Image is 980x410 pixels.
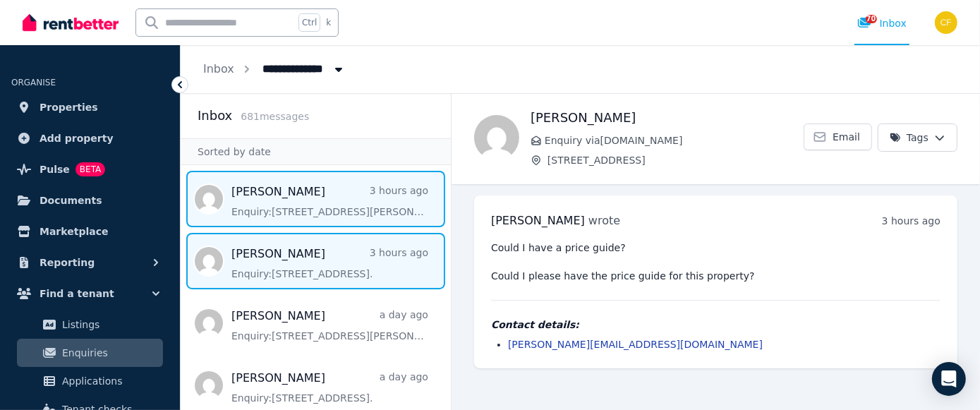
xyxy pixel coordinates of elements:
[231,370,428,405] a: [PERSON_NAME]a day agoEnquiry:[STREET_ADDRESS].
[545,133,804,147] span: Enquiry via [DOMAIN_NAME]
[890,131,928,145] span: Tags
[40,223,108,240] span: Marketplace
[62,316,157,333] span: Listings
[491,241,940,283] pre: Could I have a price guide? Could I please have the price guide for this property?
[40,285,114,302] span: Find a tenant
[17,310,163,339] a: Listings
[11,78,56,88] span: ORGANISE
[62,344,157,361] span: Enquiries
[231,246,428,281] a: [PERSON_NAME]3 hours agoEnquiry:[STREET_ADDRESS].
[203,62,234,76] a: Inbox
[40,192,102,209] span: Documents
[231,308,428,343] a: [PERSON_NAME]a day agoEnquiry:[STREET_ADDRESS][PERSON_NAME].
[491,214,585,227] span: [PERSON_NAME]
[588,214,620,227] span: wrote
[298,13,320,32] span: Ctrl
[935,11,957,34] img: Christos Fassoulidis
[241,111,309,122] span: 681 message s
[198,106,232,126] h2: Inbox
[11,155,169,183] a: PulseBETA
[62,373,157,390] span: Applications
[17,367,163,395] a: Applications
[11,279,169,308] button: Find a tenant
[11,93,169,121] a: Properties
[508,339,763,350] a: [PERSON_NAME][EMAIL_ADDRESS][DOMAIN_NAME]
[474,115,519,160] img: Anthony Birch
[11,124,169,152] a: Add property
[548,153,804,167] span: [STREET_ADDRESS]
[231,183,428,219] a: [PERSON_NAME]3 hours agoEnquiry:[STREET_ADDRESS][PERSON_NAME].
[17,339,163,367] a: Enquiries
[23,12,119,33] img: RentBetter
[181,138,451,165] div: Sorted by date
[804,123,872,150] a: Email
[181,45,368,93] nav: Breadcrumb
[882,215,940,227] time: 3 hours ago
[11,217,169,246] a: Marketplace
[40,99,98,116] span: Properties
[491,318,940,332] h4: Contact details:
[857,16,907,30] div: Inbox
[40,161,70,178] span: Pulse
[40,130,114,147] span: Add property
[75,162,105,176] span: BETA
[866,15,877,23] span: 70
[40,254,95,271] span: Reporting
[11,248,169,277] button: Reporting
[878,123,957,152] button: Tags
[11,186,169,215] a: Documents
[932,362,966,396] div: Open Intercom Messenger
[531,108,804,128] h1: [PERSON_NAME]
[326,17,331,28] span: k
[833,130,860,144] span: Email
